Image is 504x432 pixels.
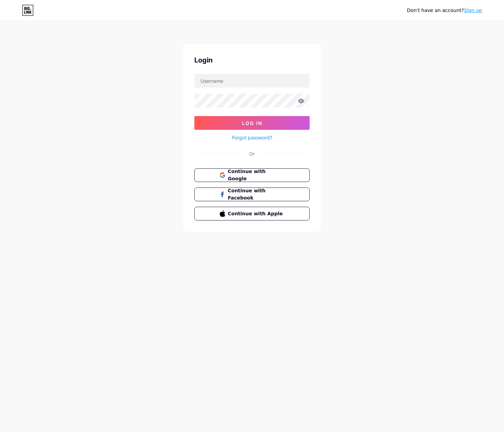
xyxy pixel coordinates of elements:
span: Log In [242,120,262,126]
span: Continue with Facebook [228,187,285,202]
button: Continue with Facebook [194,187,310,201]
button: Continue with Apple [194,207,310,220]
span: Continue with Apple [228,210,285,217]
div: Don't have an account? [407,7,482,14]
span: Continue with Google [228,168,285,182]
button: Log In [194,116,310,130]
button: Continue with Google [194,168,310,182]
div: Or [249,150,255,157]
input: Username [195,74,309,88]
a: Sign up [464,8,482,13]
div: Login [194,55,310,65]
a: Forgot password? [232,134,272,141]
